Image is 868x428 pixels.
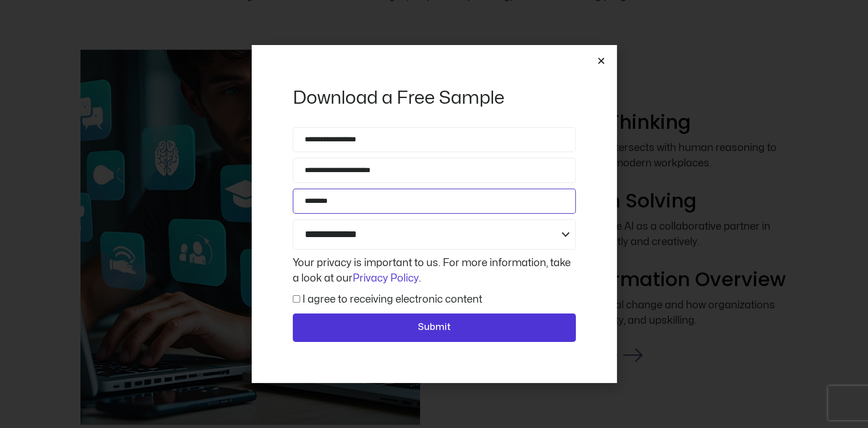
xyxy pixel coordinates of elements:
label: I agree to receiving electronic content [302,295,482,304]
h2: Download a Free Sample [293,86,576,110]
div: Your privacy is important to us. For more information, take a look at our . [290,255,579,286]
a: Privacy Policy [353,274,419,283]
span: Submit [418,320,451,335]
button: Submit [293,313,576,342]
a: Close [597,56,605,65]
